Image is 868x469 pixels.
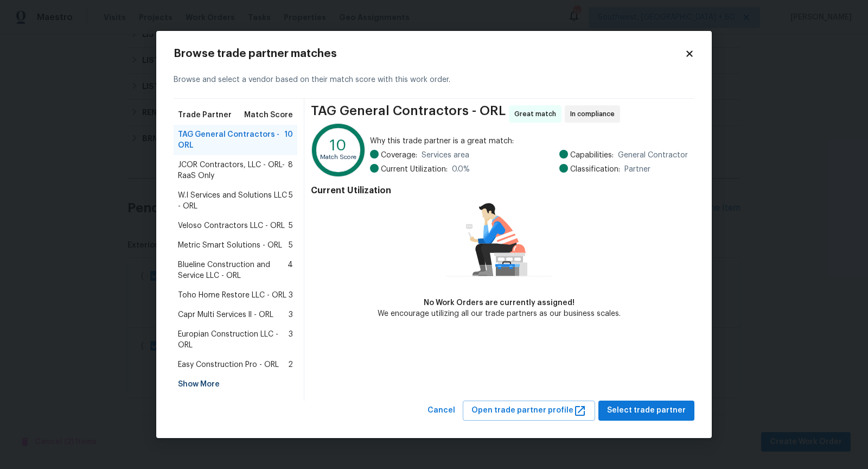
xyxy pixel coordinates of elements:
[311,105,506,123] span: TAG General Contractors - ORL
[463,401,595,421] button: Open trade partner profile
[370,136,688,147] span: Why this trade partner is a great match:
[378,308,621,319] div: We encourage utilizing all our trade partners as our business scales.
[174,375,297,394] div: Show More
[178,220,285,231] span: Veloso Contractors LLC - ORL
[618,150,688,161] span: General Contractor
[289,240,293,251] span: 5
[423,401,459,421] button: Cancel
[178,359,279,370] span: Easy Construction Pro - ORL
[178,309,273,320] span: Capr Multi Services ll - ORL
[289,309,293,320] span: 3
[178,160,288,181] span: JCOR Contractors, LLC - ORL-RaaS Only
[452,164,470,175] span: 0.0 %
[381,164,448,175] span: Current Utilization:
[570,150,614,161] span: Capabilities:
[289,220,293,231] span: 5
[311,185,688,196] h4: Current Utilization
[427,404,455,417] span: Cancel
[174,61,694,99] div: Browse and select a vendor based on their match score with this work order.
[178,329,289,351] span: Europian Construction LLC - ORL
[289,190,293,212] span: 5
[178,259,288,281] span: Blueline Construction and Service LLC - ORL
[624,164,650,175] span: Partner
[514,109,560,119] span: Great match
[289,329,293,351] span: 3
[178,290,286,301] span: Toho Home Restore LLC - ORL
[288,160,293,181] span: 8
[289,290,293,301] span: 3
[378,297,621,308] div: No Work Orders are currently assigned!
[320,155,356,161] text: Match Score
[598,401,694,421] button: Select trade partner
[471,404,586,417] span: Open trade partner profile
[607,404,686,417] span: Select trade partner
[381,150,417,161] span: Coverage:
[288,359,293,370] span: 2
[422,150,469,161] span: Services area
[178,110,232,121] span: Trade Partner
[570,164,620,175] span: Classification:
[178,190,289,212] span: W.I Services and Solutions LLC - ORL
[570,109,619,119] span: In compliance
[178,240,282,251] span: Metric Smart Solutions - ORL
[284,129,293,151] span: 10
[288,259,293,281] span: 4
[178,129,284,151] span: TAG General Contractors - ORL
[330,138,347,153] text: 10
[174,48,685,59] h2: Browse trade partner matches
[244,110,293,121] span: Match Score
